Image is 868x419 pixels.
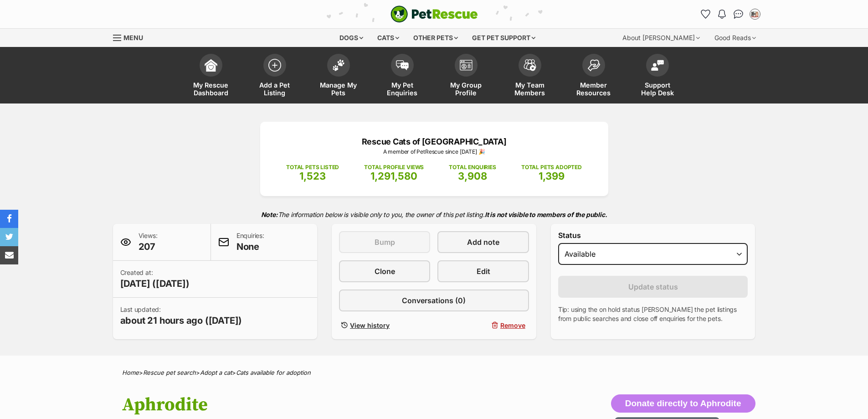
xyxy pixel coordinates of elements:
[190,81,231,97] span: My Rescue Dashboard
[236,231,264,253] p: Enquiries:
[628,281,678,292] span: Update status
[458,170,487,182] span: 3,908
[524,59,536,71] img: team-members-icon-5396bd8760b3fe7c0b43da4ab00e1e3bb1a5d9ba89233759b79545d2d3fc5d0d.svg
[382,81,423,97] span: My Pet Enquiries
[498,49,562,103] a: My Team Members
[616,29,706,47] div: About [PERSON_NAME]
[562,49,626,103] a: Member Resources
[446,81,487,97] span: My Group Profile
[236,369,311,376] a: Cats available for adoption
[179,49,243,103] a: My Rescue Dashboard
[521,163,582,171] p: TOTAL PETS ADOPTED
[120,268,190,290] p: Created at:
[611,394,755,413] button: Donate directly to Aphrodite
[143,369,196,376] a: Rescue pet search
[558,305,748,323] p: Tip: using the on hold status [PERSON_NAME] the pet listings from public searches and close off e...
[402,295,466,306] span: Conversations (0)
[274,148,595,156] p: A member of PetRescue since [DATE] 🎉
[437,260,529,282] a: Edit
[261,211,278,218] strong: Note:
[477,266,490,277] span: Edit
[333,29,370,47] div: Dogs
[750,10,760,19] img: Rescue Cats of Melbourne profile pic
[637,81,678,97] span: Support Help Desk
[120,305,242,327] p: Last updated:
[254,81,295,97] span: Add a Pet Listing
[139,231,158,253] p: Views:
[122,394,508,415] h1: Aphrodite
[371,29,406,47] div: Cats
[200,369,232,376] a: Adopt a cat
[558,231,748,239] label: Status
[449,163,496,171] p: TOTAL ENQUIRIES
[708,29,762,47] div: Good Reads
[434,49,498,103] a: My Group Profile
[466,29,542,47] div: Get pet support
[122,369,139,376] a: Home
[364,163,424,171] p: TOTAL PROFILE VIEWS
[375,237,395,248] span: Bump
[734,10,743,19] img: chat-41dd97257d64d25036548639549fe6c8038ab92f7586957e7f3b1b290dea8141.svg
[396,60,409,70] img: pet-enquiries-icon-7e3ad2cf08bfb03b45e93fb7055b45f3efa6380592205ae92323e6603595dc1f.svg
[268,59,281,72] img: add-pet-listing-icon-0afa8454b4691262ce3f59096e99ab1cd57d4a30225e0717b998d2c9b9846f56.svg
[460,60,473,71] img: group-profile-icon-3fa3cf56718a62981997c0bc7e787c4b2cf8bcc04b72c1350f741eb67cf2f40e.svg
[339,260,430,282] a: Clone
[407,29,464,47] div: Other pets
[332,59,345,71] img: manage-my-pets-icon-02211641906a0b7f246fdf0571729dbe1e7629f14944591b6c1af311fb30b64b.svg
[243,49,307,103] a: Add a Pet Listing
[205,59,217,72] img: dashboard-icon-eb2f2d2d3e046f16d808141f083e7271f6b2e854fb5c12c21221c1fb7104beca.svg
[139,240,158,253] span: 207
[307,49,370,103] a: Manage My Pets
[370,49,434,103] a: My Pet Enquiries
[299,170,326,182] span: 1,523
[286,163,339,171] p: TOTAL PETS LISTED
[699,7,762,21] ul: Account quick links
[113,29,149,45] a: Menu
[731,7,746,21] a: Conversations
[467,237,499,248] span: Add note
[748,7,762,21] button: My account
[718,10,725,19] img: notifications-46538b983faf8c2785f20acdc204bb7945ddae34d4c08c2a6579f10ce5e182be.svg
[120,314,242,327] span: about 21 hours ago ([DATE])
[123,34,143,41] span: Menu
[715,7,729,21] button: Notifications
[339,290,529,311] a: Conversations (0)
[437,231,529,253] a: Add note
[390,5,478,23] img: logo-cat-932fe2b9b8326f06289b0f2fb663e598f794de774fb13d1741a6617ecf9a85b4.svg
[339,319,430,332] a: View history
[558,276,748,298] button: Update status
[485,211,607,218] strong: It is not visible to members of the public.
[587,59,600,72] img: member-resources-icon-8e73f808a243e03378d46382f2149f9095a855e16c252ad45f914b54edf8863c.svg
[651,60,664,71] img: help-desk-icon-fdf02630f3aa405de69fd3d07c3f3aa587a6932b1a1747fa1d2bba05be0121f9.svg
[437,319,529,332] button: Remove
[390,5,478,23] a: PetRescue
[626,49,689,103] a: Support Help Desk
[236,240,264,253] span: None
[120,277,190,290] span: [DATE] ([DATE])
[274,135,595,148] p: Rescue Cats of [GEOGRAPHIC_DATA]
[699,7,713,21] a: Favourites
[573,81,614,97] span: Member Resources
[113,205,755,224] p: The information below is visible only to you, the owner of this pet listing.
[500,321,525,330] span: Remove
[350,321,390,330] span: View history
[539,170,565,182] span: 1,399
[370,170,417,182] span: 1,291,580
[339,231,430,253] button: Bump
[375,266,395,277] span: Clone
[99,369,769,376] div: > > >
[318,81,359,97] span: Manage My Pets
[509,81,550,97] span: My Team Members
